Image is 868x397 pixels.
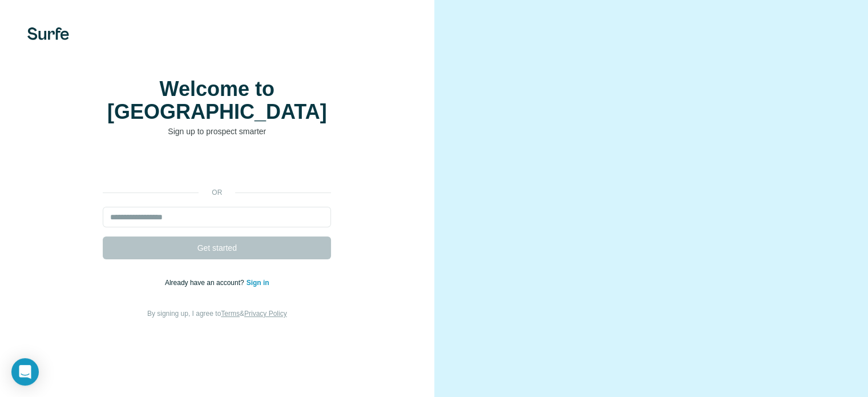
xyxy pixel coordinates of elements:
a: Sign in [247,279,269,287]
span: By signing up, I agree to & [147,310,287,318]
span: Already have an account? [165,279,247,287]
a: Terms [221,310,240,318]
img: Surfe's logo [27,27,69,40]
h1: Welcome to [GEOGRAPHIC_DATA] [103,78,331,123]
iframe: Sign in with Google Button [97,154,337,179]
a: Privacy Policy [244,310,287,318]
p: Sign up to prospect smarter [103,126,331,137]
p: or [199,187,235,198]
div: Open Intercom Messenger [11,358,39,386]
